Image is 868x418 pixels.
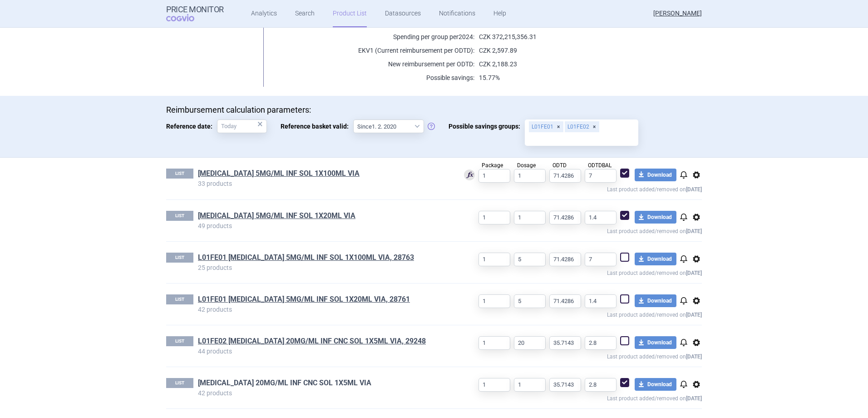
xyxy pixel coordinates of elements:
[166,211,193,221] p: LIST
[198,294,450,306] h1: L01FE01 ERBITUX 5MG/ML INF SOL 1X20ML VIA, 28761
[529,121,563,132] div: L01FE01
[198,253,450,264] h1: L01FE01 ERBITUX 5MG/ML INF SOL 1X100ML VIA, 28763
[275,60,474,69] p: New reimbursement per ODTD:
[198,336,426,346] a: L01FE02 [MEDICAL_DATA] 20MG/ML INF CNC SOL 1X5ML VIA, 29248
[482,162,503,169] span: Package
[198,378,450,390] h1: VECTIBIX 20MG/ML INF CNC SOL 1X5ML VIA
[449,119,525,133] span: Possible savings groups:
[686,395,702,402] strong: [DATE]
[275,73,474,82] p: Possible savings:
[198,306,450,313] p: 42 products
[198,294,410,304] a: L01FE01 [MEDICAL_DATA] 5MG/ML INF SOL 1X20ML VIA, 28761
[198,378,371,388] a: [MEDICAL_DATA] 20MG/ML INF CNC SOL 1X5ML VIA
[198,180,450,187] p: 33 products
[281,119,353,133] span: Reference basket valid:
[257,119,263,129] div: ×
[552,162,567,169] span: ODTD
[198,169,450,180] h1: ERBITUX 5MG/ML INF SOL 1X100ML VIA
[275,32,474,41] p: Spending per group per 2024 :
[198,390,450,396] p: 42 products
[450,350,702,361] p: Last product added/removed on
[474,60,679,69] p: CZK 2,188.23
[166,5,224,14] strong: Price Monitor
[450,266,702,278] p: Last product added/removed on
[198,211,355,221] a: [MEDICAL_DATA] 5MG/ML INF SOL 1X20ML VIA
[686,353,702,360] strong: [DATE]
[635,253,676,265] button: Download
[686,270,702,276] strong: [DATE]
[474,46,679,55] p: CZK 2,597.89
[166,294,193,304] p: LIST
[450,183,702,194] p: Last product added/removed on
[198,253,414,263] a: L01FE01 [MEDICAL_DATA] 5MG/ML INF SOL 1X100ML VIA, 28763
[198,169,360,179] a: [MEDICAL_DATA] 5MG/ML INF SOL 1X100ML VIA
[450,308,702,319] p: Last product added/removed on
[166,119,217,133] span: Reference date:
[686,312,702,318] strong: [DATE]
[528,133,635,145] input: Possible savings groups:L01FE01L01FE02
[166,14,207,21] span: COGVIO
[166,169,193,179] p: LIST
[588,162,612,169] span: ODTDBAL
[635,169,676,181] button: Download
[198,211,450,223] h1: ERBITUX 5MG/ML INF SOL 1X20ML VIA
[565,121,599,132] div: L01FE02
[166,253,193,263] p: LIST
[166,378,193,388] p: LIST
[275,46,474,55] p: EKV1 (Current reimbursement per ODTD):
[198,336,450,348] h1: L01FE02 VECTIBIX 20MG/ML INF CNC SOL 1X5ML VIA, 29248
[198,348,450,354] p: 44 products
[517,162,536,169] span: Dosage
[635,211,676,224] button: Download
[474,32,679,41] p: CZK 372,215,356.31
[474,73,679,82] p: 15.77%
[166,336,193,346] p: LIST
[635,336,676,349] button: Download
[198,264,450,271] p: 25 products
[166,105,702,115] p: Reimbursement calculation parameters:
[198,223,450,229] p: 49 products
[686,186,702,193] strong: [DATE]
[635,294,676,307] button: Download
[464,169,475,182] div: Used for calculation
[217,119,267,133] input: Reference date:×
[166,5,224,22] a: Price MonitorCOGVIO
[686,228,702,234] strong: [DATE]
[635,378,676,391] button: Download
[450,392,702,403] p: Last product added/removed on
[353,119,424,133] select: Reference basket valid:
[450,224,702,236] p: Last product added/removed on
